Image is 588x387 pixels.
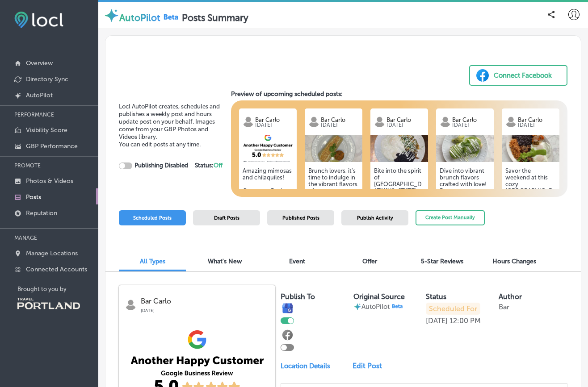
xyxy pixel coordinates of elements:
span: Off [214,162,223,169]
h3: Preview of upcoming scheduled posts: [231,90,567,98]
label: Author [499,292,522,301]
img: logo [308,116,319,127]
img: 4955bcdb-fc9a-4415-bfc9-b5f7d5d968af.png [239,135,297,162]
h5: Amazing mimosas and chilaquiles! Customer Review Received [DATE] [243,167,293,201]
img: autopilot-icon [104,8,119,23]
p: AutoPilot [26,92,53,99]
button: Connect Facebook [469,65,567,86]
a: Edit Post [353,362,387,370]
p: 12:00 PM [449,316,481,325]
p: Bar [499,303,509,311]
span: What's New [208,258,242,265]
span: Publish Activity [357,215,393,221]
span: Published Posts [282,215,319,221]
img: autopilot-icon [353,303,361,311]
p: GBP Performance [26,142,78,150]
span: Scheduled Posts [133,215,172,221]
span: Draft Posts [214,215,239,221]
span: You can edit posts at any time. [119,141,201,148]
p: Directory Sync [26,75,68,83]
strong: Status: [195,162,223,169]
p: [DATE] [518,123,556,128]
img: 1754955299e8b55200-1000-4a03-ac33-d7563e0a0c37_2025-05-07.jpg [370,135,428,162]
p: Bar Carlo [452,117,490,123]
img: logo [440,116,451,127]
img: 175495530765308cca-2f44-4a45-b2b0-0e3dbcee7335_2025-05-07.jpg [305,135,362,162]
label: AutoPilot [119,12,160,23]
h5: Brunch lovers, it's time to indulge in the vibrant flavors of [GEOGRAPHIC_DATA][US_STATE]! Whethe... [308,167,359,268]
img: logo [374,116,385,127]
p: Reputation [26,209,57,217]
label: Publish To [281,292,315,301]
p: Posts [26,193,41,201]
p: Manage Locations [26,250,78,257]
p: [DATE] [141,305,269,313]
div: Connect Facebook [494,69,552,82]
button: Create Post Manually [416,210,485,226]
span: All Types [140,258,165,265]
label: Original Source [353,292,405,301]
span: 5-Star Reviews [421,258,463,265]
p: [DATE] [321,123,359,128]
p: Location Details [281,362,330,370]
img: fda3e92497d09a02dc62c9cd864e3231.png [14,12,63,28]
p: [DATE] [386,123,424,128]
p: Visibility Score [26,126,67,134]
p: [DATE] [426,316,448,325]
p: AutoPilot [361,303,405,311]
strong: Publishing Disabled [134,162,188,169]
label: Status [426,292,446,301]
img: logo [243,116,254,127]
p: Bar Carlo [518,117,556,123]
span: Hours Changes [492,258,536,265]
p: Bar Carlo [255,117,293,123]
h5: Savor the weekend at this cozy [GEOGRAPHIC_DATA] where every dish tells a story! From delightful ... [505,167,556,268]
p: Overview [26,59,53,67]
img: Beta [160,12,182,21]
h5: Bite into the spirit of [GEOGRAPHIC_DATA][US_STATE] at a local favorite. Here, flavors come alive... [374,167,424,268]
span: Offer [362,258,377,265]
img: Travel Portland [17,298,80,309]
span: Locl AutoPilot creates, schedules and publishes a weekly post and hours update post on your behal... [119,103,220,141]
p: [DATE] [452,123,490,128]
p: Scheduled For [426,303,480,315]
img: 1754955315f7a0a46e-da04-4a35-b2d7-28ce1e23418f_2025-05-07.jpg [436,135,494,162]
p: Bar Carlo [386,117,424,123]
p: Connected Accounts [26,266,87,273]
p: Bar Carlo [321,117,359,123]
p: Brought to you by [17,286,98,292]
p: Bar Carlo [141,297,269,305]
h5: Dive into vibrant brunch flavors crafted with love! From [GEOGRAPHIC_DATA] to refreshing cocktail... [440,167,490,268]
label: Posts Summary [182,12,248,23]
p: Photos & Videos [26,177,73,185]
img: Beta [390,303,405,309]
img: logo [125,299,136,310]
span: Event [289,258,305,265]
img: 17549553041a0a18da-06dc-43ad-8638-a29502d829b0_2025-05-07.jpg [502,135,559,162]
p: [DATE] [255,123,293,128]
img: logo [505,116,517,127]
